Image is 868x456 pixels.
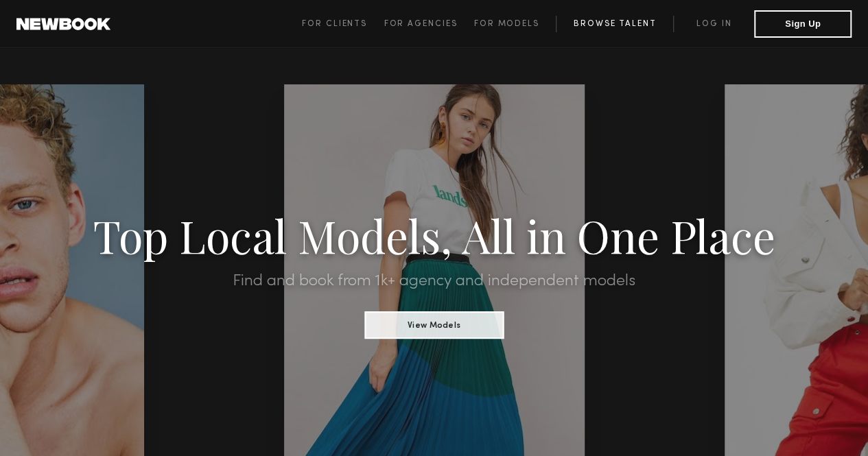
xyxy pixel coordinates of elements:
button: Sign Up [754,10,852,38]
a: View Models [364,316,504,331]
a: For Models [474,16,556,32]
span: For Models [474,20,539,28]
a: Log in [673,16,754,32]
button: View Models [364,311,504,339]
span: For Clients [302,20,367,28]
h2: Find and book from 1k+ agency and independent models [65,273,803,289]
a: For Clients [302,16,384,32]
h1: Top Local Models, All in One Place [65,214,803,256]
a: For Agencies [384,16,473,32]
a: Browse Talent [556,16,673,32]
span: For Agencies [384,20,457,28]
